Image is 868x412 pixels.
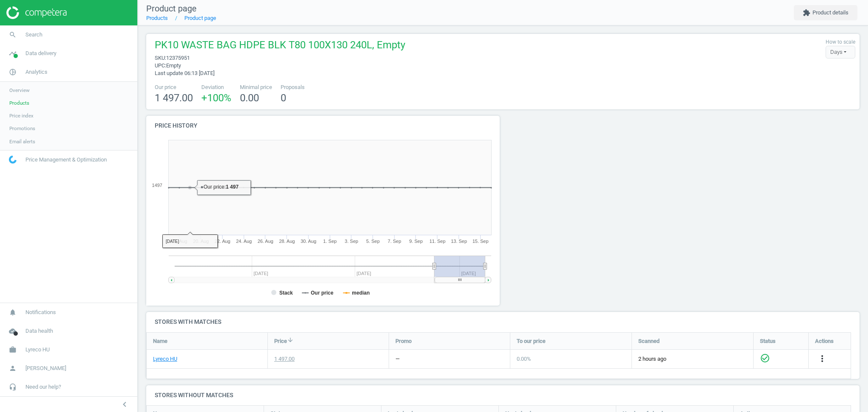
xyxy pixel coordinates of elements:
i: notifications [5,304,21,320]
span: Promotions [9,125,35,132]
span: Data delivery [25,50,56,57]
span: Last update 06:13 [DATE] [155,70,214,76]
tspan: 15. Sep [473,239,489,244]
span: Overview [9,87,30,94]
span: upc : [155,62,166,69]
span: Price [274,337,287,345]
i: arrow_downward [287,337,294,343]
span: Need our help? [25,383,61,391]
span: 2 hours ago [638,355,747,363]
h4: Stores with matches [146,312,860,332]
span: Scanned [638,337,659,345]
span: Promo [395,337,412,345]
i: person [5,360,21,376]
span: Minimal price [240,84,272,91]
a: Products [146,15,168,21]
tspan: 20. Aug [193,239,209,244]
span: 12375951 [166,55,190,61]
span: Search [25,31,42,39]
span: Price index [9,112,33,119]
i: pie_chart_outlined [5,64,21,80]
div: Days [826,46,855,58]
i: extension [803,9,810,17]
span: To our price [517,337,545,345]
tspan: median [352,290,370,296]
tspan: 1. Sep [323,239,337,244]
i: check_circle_outline [760,353,770,363]
i: chevron_left [120,399,130,409]
button: chevron_left [114,399,135,410]
span: +100 % [201,92,231,104]
span: PK10 WASTE BAG HDPE BLK T80 100X130 240L, Empty [155,38,405,54]
tspan: 28. Aug [279,239,295,244]
span: Deviation [201,84,231,91]
span: Status [760,337,776,345]
i: work [5,342,21,358]
tspan: Our price [311,290,334,296]
tspan: 18. Aug [172,239,187,244]
i: cloud_done [5,323,21,339]
tspan: 9. Sep [409,239,423,244]
span: sku : [155,55,166,61]
span: Products [9,100,29,106]
span: 1 497.00 [155,92,193,104]
span: Data health [25,327,53,335]
tspan: Stack [279,290,293,296]
i: search [5,27,21,43]
div: — [395,355,400,363]
span: Proposals [281,84,305,91]
span: [PERSON_NAME] [25,365,66,372]
img: wGWNvw8QSZomAAAAABJRU5ErkJggg== [9,156,17,164]
label: How to scale [826,39,855,46]
tspan: 7. Sep [388,239,401,244]
span: Empty [166,62,181,69]
tspan: 26. Aug [258,239,273,244]
div: 1 497.00 [274,355,295,363]
tspan: 22. Aug [214,239,230,244]
button: extensionProduct details [794,5,857,20]
h4: Stores without matches [146,385,860,405]
tspan: 3. Sep [345,239,358,244]
span: Email alerts [9,138,35,145]
span: 0.00 % [517,356,531,362]
h4: Price history [146,116,500,136]
button: more_vert [817,354,827,365]
text: 1497 [152,183,162,188]
tspan: 5. Sep [366,239,380,244]
span: Lyreco HU [25,346,50,354]
span: Analytics [25,68,47,76]
i: headset_mic [5,379,21,395]
span: Price Management & Optimization [25,156,107,164]
span: 0.00 [240,92,259,104]
tspan: 30. Aug [300,239,316,244]
i: more_vert [817,354,827,364]
a: Lyreco HU [153,355,177,363]
span: Actions [815,337,834,345]
span: Name [153,337,167,345]
tspan: 13. Sep [451,239,467,244]
tspan: 11. Sep [429,239,445,244]
span: 0 [281,92,286,104]
span: Our price [155,84,193,91]
span: Product page [146,3,197,14]
img: ajHJNr6hYgQAAAAASUVORK5CYII= [6,6,67,19]
tspan: 24. Aug [236,239,252,244]
span: Notifications [25,309,56,316]
i: timeline [5,45,21,61]
a: Product page [184,15,216,21]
